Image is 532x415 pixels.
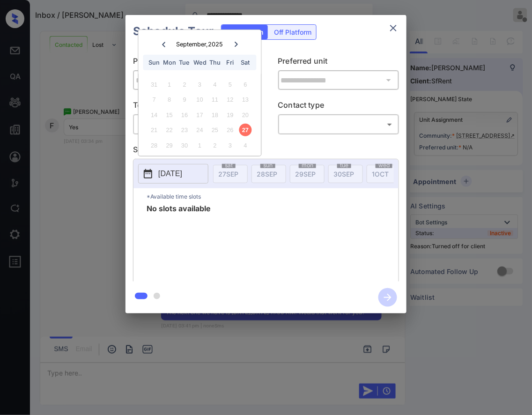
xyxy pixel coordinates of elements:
div: Not available Thursday, September 18th, 2025 [209,109,222,121]
div: Not available Tuesday, September 9th, 2025 [178,93,191,106]
div: Not available Wednesday, September 24th, 2025 [193,124,206,136]
button: close [384,19,403,37]
div: Not available Friday, October 3rd, 2025 [224,139,236,152]
p: [DATE] [158,168,182,179]
div: Not available Wednesday, September 17th, 2025 [193,109,206,121]
div: Not available Wednesday, September 10th, 2025 [193,93,206,106]
div: Not available Monday, September 22nd, 2025 [163,124,176,136]
div: Not available Sunday, September 14th, 2025 [148,109,161,121]
div: Fri [224,56,236,69]
div: Tue [178,56,191,69]
div: In Person [135,117,252,132]
span: No slots available [147,205,211,280]
div: Not available Monday, September 29th, 2025 [163,139,176,152]
div: Not available Tuesday, September 30th, 2025 [178,139,191,152]
div: Not available Wednesday, September 3rd, 2025 [193,78,206,91]
div: Not available Saturday, September 20th, 2025 [239,109,251,121]
div: Not available Saturday, September 27th, 2025 [239,124,251,136]
div: Not available Friday, September 26th, 2025 [224,124,236,136]
div: Sun [148,56,161,69]
p: Preferred unit [278,55,399,70]
button: [DATE] [138,164,208,184]
div: Not available Saturday, October 4th, 2025 [239,139,251,152]
div: month 2025-09 [141,77,258,153]
div: Not available Monday, September 15th, 2025 [163,109,176,121]
div: Not available Sunday, September 28th, 2025 [148,139,161,152]
div: Not available Monday, September 8th, 2025 [163,93,176,106]
div: Not available Friday, September 5th, 2025 [224,78,236,91]
div: Not available Saturday, September 6th, 2025 [239,78,251,91]
div: On Platform [222,25,268,39]
p: Contact type [278,99,399,114]
h2: Schedule Tour [126,15,221,48]
div: Not available Tuesday, September 2nd, 2025 [178,78,191,91]
div: Off Platform [269,25,316,39]
div: Not available Tuesday, September 23rd, 2025 [178,124,191,136]
div: Not available Thursday, October 2nd, 2025 [209,139,222,152]
div: Wed [193,56,206,69]
div: Mon [163,56,176,69]
p: Preferred community [133,55,254,70]
div: Not available Sunday, September 21st, 2025 [148,124,161,136]
div: Not available Thursday, September 25th, 2025 [209,124,222,136]
div: Not available Thursday, September 11th, 2025 [209,93,222,106]
p: *Available time slots [147,188,399,205]
div: Not available Friday, September 19th, 2025 [224,109,236,121]
div: Thu [209,56,222,69]
div: Not available Thursday, September 4th, 2025 [209,78,222,91]
p: Select slot [133,144,399,159]
div: Not available Sunday, August 31st, 2025 [148,78,161,91]
div: Not available Saturday, September 13th, 2025 [239,93,251,106]
p: Tour type [133,99,254,114]
div: Not available Monday, September 1st, 2025 [163,78,176,91]
div: Sat [239,56,251,69]
div: Not available Sunday, September 7th, 2025 [148,93,161,106]
div: Not available Wednesday, October 1st, 2025 [193,139,206,152]
div: Not available Tuesday, September 16th, 2025 [178,109,191,121]
div: Not available Friday, September 12th, 2025 [224,93,236,106]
